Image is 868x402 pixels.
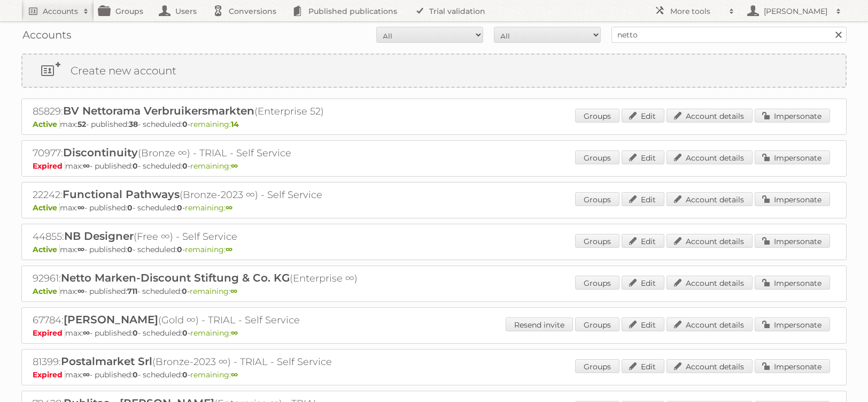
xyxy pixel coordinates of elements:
[622,276,664,290] a: Edit
[133,370,138,380] strong: 0
[33,313,407,327] h2: 67784: (Gold ∞) - TRIAL - Self Service
[77,286,84,296] strong: ∞
[231,119,239,129] strong: 14
[33,370,65,380] span: Expired
[182,286,187,296] strong: 0
[133,328,138,338] strong: 0
[190,161,238,171] span: remaining:
[33,119,60,129] span: Active
[33,146,407,160] h2: 70977: (Bronze ∞) - TRIAL - Self Service
[33,328,835,338] p: max: - published: - scheduled: -
[185,245,232,254] span: remaining:
[755,109,830,123] a: Impersonate
[133,161,138,171] strong: 0
[63,146,138,159] span: Discontinuity
[190,286,237,296] span: remaining:
[83,328,90,338] strong: ∞
[226,245,232,254] strong: ∞
[575,109,619,123] a: Groups
[33,355,407,369] h2: 81399: (Bronze-2023 ∞) - TRIAL - Self Service
[182,328,188,338] strong: 0
[190,328,238,338] span: remaining:
[622,109,664,123] a: Edit
[185,203,232,213] span: remaining:
[33,286,835,296] p: max: - published: - scheduled: -
[575,317,619,331] a: Groups
[33,286,60,296] span: Active
[33,230,407,244] h2: 44855: (Free ∞) - Self Service
[182,370,188,380] strong: 0
[231,370,238,380] strong: ∞
[33,370,835,380] p: max: - published: - scheduled: -
[33,188,407,202] h2: 22242: (Bronze-2023 ∞) - Self Service
[622,359,664,373] a: Edit
[177,203,182,213] strong: 0
[622,150,664,164] a: Edit
[129,119,138,129] strong: 38
[33,328,65,338] span: Expired
[33,161,835,171] p: max: - published: - scheduled: -
[190,370,238,380] span: remaining:
[506,317,573,331] a: Resend invite
[33,203,60,213] span: Active
[64,313,158,326] span: [PERSON_NAME]
[182,119,188,129] strong: 0
[230,286,237,296] strong: ∞
[127,245,133,254] strong: 0
[64,230,134,242] span: NB Designer
[575,192,619,206] a: Groups
[63,104,254,117] span: BV Nettorama Verbruikersmarkten
[83,161,90,171] strong: ∞
[77,119,86,129] strong: 52
[231,161,238,171] strong: ∞
[182,161,188,171] strong: 0
[61,355,152,368] span: Postalmarket Srl
[33,161,65,171] span: Expired
[755,359,830,373] a: Impersonate
[575,234,619,248] a: Groups
[77,203,84,213] strong: ∞
[33,104,407,118] h2: 85829: (Enterprise 52)
[666,317,753,331] a: Account details
[33,203,835,213] p: max: - published: - scheduled: -
[127,203,133,213] strong: 0
[666,276,753,290] a: Account details
[670,6,724,17] h2: More tools
[575,359,619,373] a: Groups
[755,276,830,290] a: Impersonate
[666,234,753,248] a: Account details
[755,317,830,331] a: Impersonate
[761,6,831,17] h2: [PERSON_NAME]
[127,286,137,296] strong: 711
[33,119,835,129] p: max: - published: - scheduled: -
[83,370,90,380] strong: ∞
[622,317,664,331] a: Edit
[755,234,830,248] a: Impersonate
[61,271,290,284] span: Netto Marken-Discount Stiftung & Co. KG
[33,245,835,254] p: max: - published: - scheduled: -
[575,276,619,290] a: Groups
[226,203,232,213] strong: ∞
[755,150,830,164] a: Impersonate
[622,234,664,248] a: Edit
[77,245,84,254] strong: ∞
[755,192,830,206] a: Impersonate
[190,119,239,129] span: remaining:
[43,6,78,17] h2: Accounts
[22,55,846,87] a: Create new account
[622,192,664,206] a: Edit
[177,245,182,254] strong: 0
[666,359,753,373] a: Account details
[231,328,238,338] strong: ∞
[666,109,753,123] a: Account details
[666,192,753,206] a: Account details
[575,150,619,164] a: Groups
[666,150,753,164] a: Account details
[33,271,407,285] h2: 92961: (Enterprise ∞)
[33,245,60,254] span: Active
[63,188,180,201] span: Functional Pathways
